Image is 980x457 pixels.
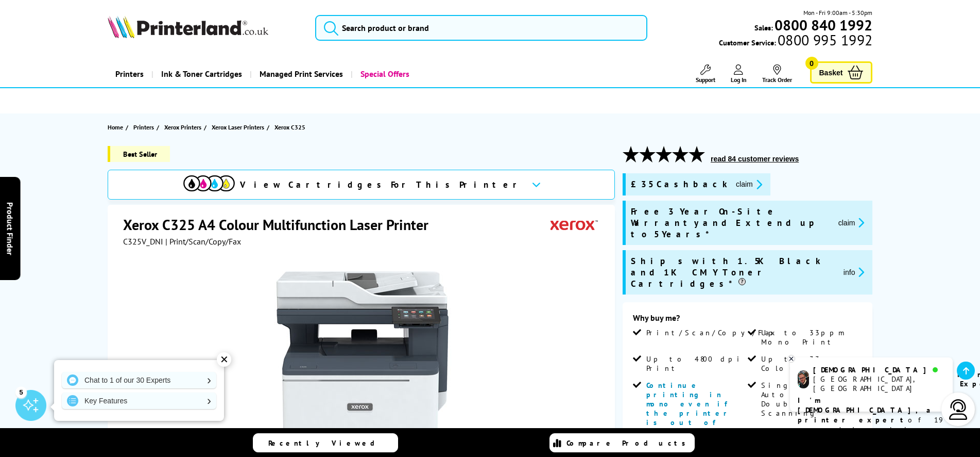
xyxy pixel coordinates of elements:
[108,61,151,87] a: Printers
[108,122,126,133] a: Home
[15,386,27,398] div: 5
[646,328,779,337] span: Print/Scan/Copy/Fax
[108,15,303,40] a: Printerland Logo
[810,61,873,84] a: Basket 0
[123,236,163,247] span: C325V_DNI
[62,393,216,409] a: Key Features
[161,61,242,87] span: Ink & Toner Cartridges
[631,206,830,240] span: Free 3 Year On-Site Warranty and Extend up to 5 Years*
[274,122,305,133] span: Xerox C325
[183,175,235,191] img: cmyk-icon.svg
[805,57,818,70] span: 0
[631,178,728,190] span: £35 Cashback
[123,215,439,234] h1: Xerox C325 A4 Colour Multifunction Laser Printer
[240,179,523,190] span: View Cartridges For This Printer
[217,352,231,367] div: ✕
[253,433,398,452] a: Recently Viewed
[731,64,747,84] a: Log In
[762,64,792,84] a: Track Order
[646,381,733,446] span: Continue printing in mono even if the printer is out of colour toners*
[948,399,969,420] img: user-headset-light.svg
[708,154,802,164] button: read 84 customer reviews
[108,15,268,38] img: Printerland Logo
[351,61,417,87] a: Special Offers
[633,313,862,328] div: Why buy me?
[164,122,201,133] span: Xerox Printers
[108,146,170,162] span: Best Seller
[798,396,945,454] p: of 19 years! I can help you choose the right product
[566,438,691,448] span: Compare Products
[813,374,944,393] div: [GEOGRAPHIC_DATA], [GEOGRAPHIC_DATA]
[108,122,123,133] span: Home
[803,8,872,18] span: Mon - Fri 9:00am - 5:30pm
[646,354,745,373] span: Up to 4800 dpi Print
[631,255,835,289] span: Ships with 1.5K Black and 1K CMY Toner Cartridges*
[133,122,157,133] a: Printers
[165,236,241,247] span: | Print/Scan/Copy/Fax
[268,438,385,448] span: Recently Viewed
[798,370,809,388] img: chris-livechat.png
[798,396,934,425] b: I'm [DEMOGRAPHIC_DATA], a printer expert
[315,15,647,41] input: Search product or brand
[731,76,747,84] span: Log In
[696,64,715,84] a: Support
[164,122,204,133] a: Xerox Printers
[719,35,872,47] span: Customer Service:
[5,202,15,255] span: Product Finder
[274,122,308,133] a: Xerox C325
[250,61,351,87] a: Managed Print Services
[776,35,872,45] span: 0800 995 1992
[775,15,872,35] b: 0800 840 1992
[62,372,216,388] a: Chat to 1 of our 30 Experts
[133,122,154,133] span: Printers
[761,354,860,373] span: Up to 33ppm Colour Print
[761,328,860,347] span: Up to 33ppm Mono Print
[754,23,773,32] span: Sales:
[773,20,872,30] a: 0800 840 1992
[761,381,860,418] span: Single Pass Automatic Double Sided Scanning
[696,76,715,84] span: Support
[835,217,868,228] button: promo-description
[212,122,264,133] span: Xerox Laser Printers
[819,66,843,79] span: Basket
[151,61,250,87] a: Ink & Toner Cartridges
[733,178,765,190] button: promo-description
[813,365,944,374] div: [DEMOGRAPHIC_DATA]
[551,215,598,234] img: Xerox
[549,433,695,452] a: Compare Products
[840,266,868,278] button: promo-description
[212,122,267,133] a: Xerox Laser Printers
